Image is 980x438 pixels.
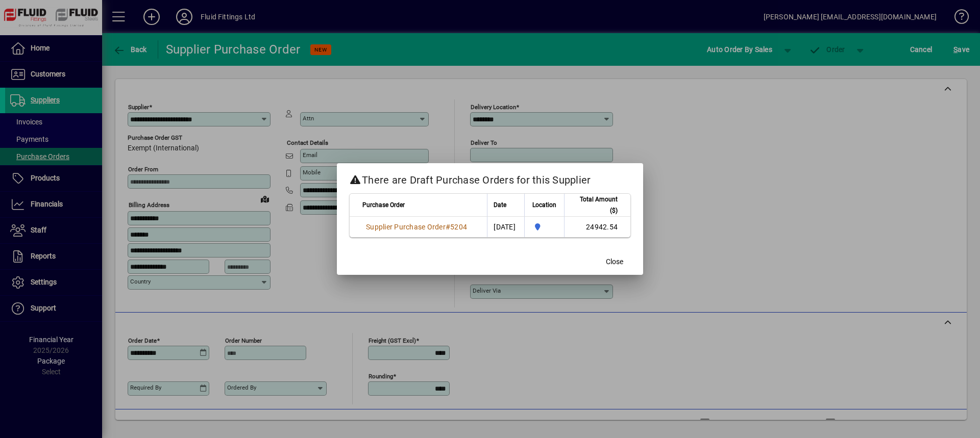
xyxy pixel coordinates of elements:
[366,223,446,231] span: Supplier Purchase Order
[487,217,524,237] td: [DATE]
[531,221,558,233] span: AUCKLAND
[571,194,618,216] span: Total Amount ($)
[532,199,556,211] span: Location
[606,256,623,267] span: Close
[564,217,630,237] td: 24942.54
[362,199,405,211] span: Purchase Order
[337,163,643,193] h2: There are Draft Purchase Orders for this Supplier
[598,252,631,271] button: Close
[450,223,467,231] span: 5204
[446,223,450,231] span: #
[362,221,471,233] a: Supplier Purchase Order#5204
[494,199,506,211] span: Date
